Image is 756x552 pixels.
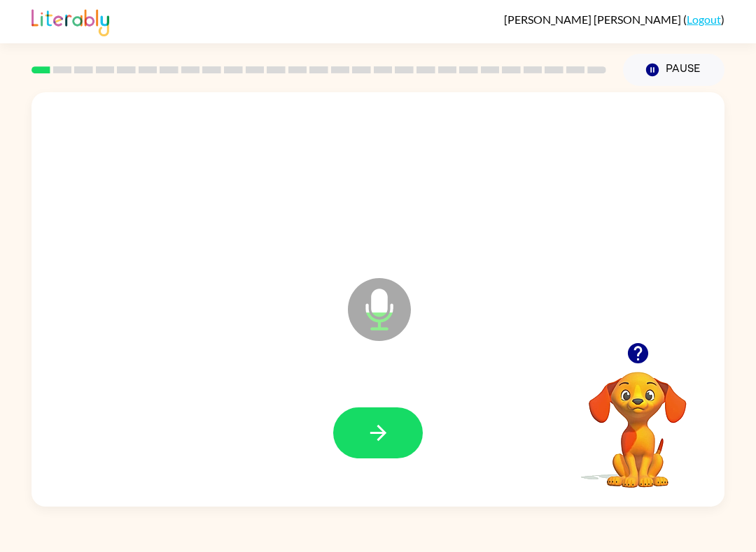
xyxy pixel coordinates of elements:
video: Your browser must support playing .mp4 files to use Literably. Please try using another browser. [568,350,708,490]
img: Literably [31,6,109,36]
button: Pause [623,54,724,86]
div: ( ) [504,13,724,26]
span: [PERSON_NAME] [PERSON_NAME] [504,13,683,26]
a: Logout [687,13,721,26]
